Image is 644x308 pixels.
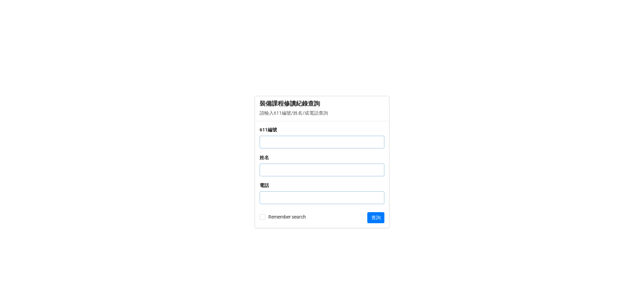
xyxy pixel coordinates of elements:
[260,214,306,220] label: Remember search
[260,154,269,161] div: 姓名
[260,110,384,116] p: 請輸入611編號/姓名/或電話查詢
[260,126,277,133] div: 611編號
[367,212,384,224] button: 查詢
[260,182,269,189] div: 電話
[260,100,384,107] div: 裝備課程修讀紀錄查詢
